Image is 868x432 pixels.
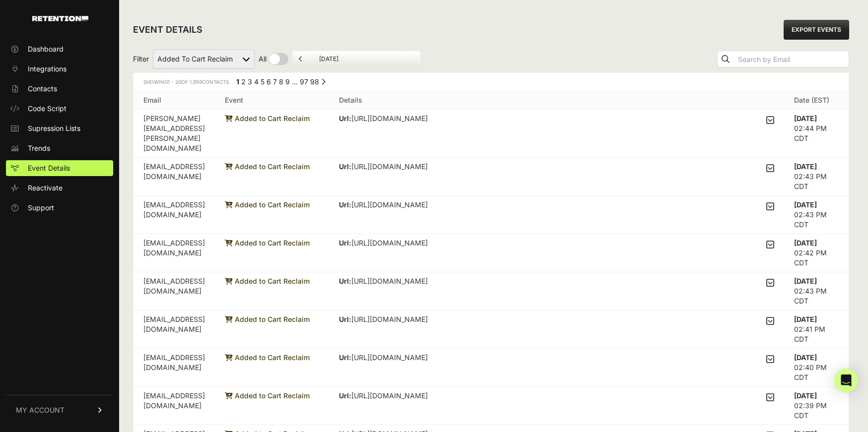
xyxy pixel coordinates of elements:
td: [EMAIL_ADDRESS][DOMAIN_NAME] [134,387,215,425]
span: 1,959 [190,79,202,85]
span: Integrations [28,64,67,74]
strong: Url: [339,353,351,362]
td: 02:41 PM CDT [784,310,849,349]
a: EXPORT EVENTS [784,20,849,40]
span: Support [28,203,54,213]
span: Added to Cart Reclaim [225,391,310,400]
strong: [DATE] [794,162,817,171]
span: Added to Cart Reclaim [225,277,310,285]
a: Event Details [6,160,113,176]
a: Contacts [6,81,113,97]
a: Integrations [6,61,113,77]
p: [URL][DOMAIN_NAME] [339,114,484,123]
span: MY ACCOUNT [16,405,65,415]
span: Added to Cart Reclaim [225,315,310,323]
td: 02:40 PM CDT [784,349,849,387]
a: Page 7 [273,77,277,86]
td: 02:43 PM CDT [784,196,849,234]
td: 02:43 PM CDT [784,158,849,196]
a: Reactivate [6,180,113,196]
span: Dashboard [28,44,64,54]
td: 02:43 PM CDT [784,272,849,310]
em: Page 1 [236,77,239,86]
a: Code Script [6,101,113,117]
th: Event [215,91,329,110]
img: Retention.com [32,16,88,21]
p: [URL][DOMAIN_NAME] [339,391,484,401]
span: Code Script [28,104,67,114]
p: [URL][DOMAIN_NAME] [339,276,484,286]
span: Event Details [28,163,70,173]
div: Showing of [143,77,230,87]
span: Filter [133,54,149,64]
strong: [DATE] [794,277,817,285]
strong: Url: [339,315,351,323]
p: [URL][DOMAIN_NAME] [339,314,484,324]
a: Page 9 [285,77,290,86]
a: Page 4 [254,77,259,86]
span: Reactivate [28,183,63,193]
strong: [DATE] [794,114,817,123]
strong: Url: [339,162,351,171]
select: Filter [153,50,255,68]
p: [URL][DOMAIN_NAME] [339,238,484,248]
a: Supression Lists [6,121,113,136]
span: Contacts [28,84,57,94]
strong: Url: [339,200,351,209]
div: Pagination [234,77,326,89]
span: Added to Cart Reclaim [225,353,310,362]
th: Email [134,91,215,110]
td: 02:44 PM CDT [784,110,849,158]
th: Details [329,91,784,110]
p: [URL][DOMAIN_NAME] [339,200,491,210]
a: Page 6 [267,77,271,86]
a: Page 98 [310,77,319,86]
span: Added to Cart Reclaim [225,200,310,209]
input: Search by Email [736,53,849,66]
a: Page 97 [300,77,308,86]
span: Added to Cart Reclaim [225,239,310,247]
p: [URL][DOMAIN_NAME] [339,353,484,363]
span: Added to Cart Reclaim [225,162,310,171]
td: 02:39 PM CDT [784,387,849,425]
a: Page 3 [248,77,252,86]
strong: [DATE] [794,239,817,247]
strong: Url: [339,114,351,123]
td: [EMAIL_ADDRESS][DOMAIN_NAME] [134,158,215,196]
td: [EMAIL_ADDRESS][DOMAIN_NAME] [134,349,215,387]
a: Dashboard [6,41,113,57]
strong: [DATE] [794,315,817,323]
th: Date (EST) [784,91,849,110]
span: … [292,77,298,86]
td: [EMAIL_ADDRESS][DOMAIN_NAME] [134,272,215,310]
span: Supression Lists [28,123,80,133]
a: Support [6,200,113,216]
a: MY ACCOUNT [6,395,113,425]
strong: Url: [339,277,351,285]
span: Trends [28,143,50,153]
td: [EMAIL_ADDRESS][DOMAIN_NAME] [134,196,215,234]
a: Page 5 [261,77,265,86]
strong: [DATE] [794,200,817,209]
strong: Url: [339,391,351,400]
strong: [DATE] [794,391,817,400]
span: Contacts. [188,79,230,85]
td: [PERSON_NAME][EMAIL_ADDRESS][PERSON_NAME][DOMAIN_NAME] [134,110,215,158]
td: [EMAIL_ADDRESS][DOMAIN_NAME] [134,310,215,349]
h2: EVENT DETAILS [133,23,202,37]
p: [URL][DOMAIN_NAME] [339,162,484,172]
td: [EMAIL_ADDRESS][DOMAIN_NAME] [134,234,215,272]
a: Page 8 [279,77,283,86]
span: 1 - 20 [168,79,181,85]
strong: Url: [339,239,351,247]
a: Page 2 [241,77,246,86]
span: Added to Cart Reclaim [225,114,310,123]
a: Trends [6,140,113,156]
div: Open Intercom Messenger [834,369,858,392]
td: 02:42 PM CDT [784,234,849,272]
strong: [DATE] [794,353,817,362]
